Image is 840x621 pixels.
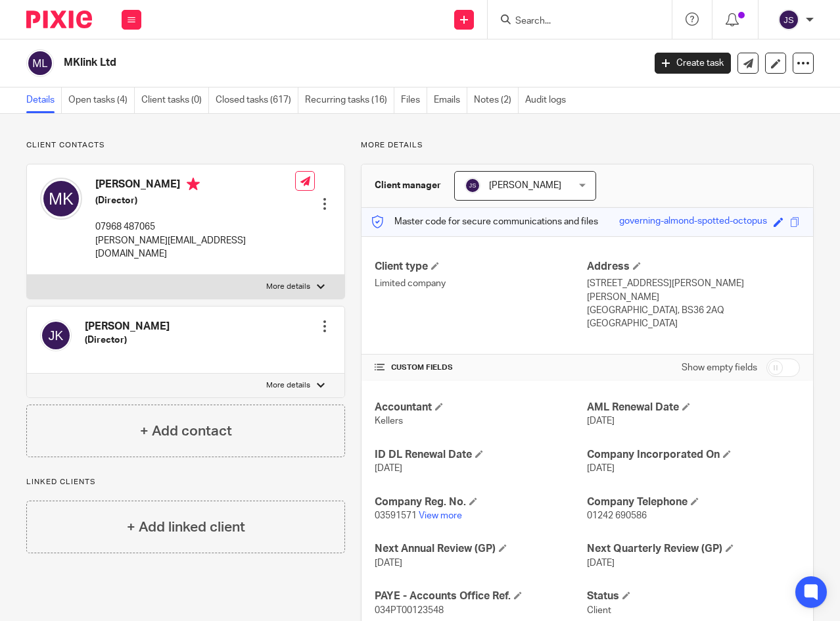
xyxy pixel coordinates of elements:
a: Audit logs [525,87,572,113]
p: Client contacts [26,140,345,151]
img: svg%3E [40,178,82,220]
p: [GEOGRAPHIC_DATA], BS36 2AQ [587,304,800,317]
span: Kellers [375,416,403,426]
span: 034PT00123548 [375,606,444,615]
h4: Company Telephone [587,495,800,509]
h3: Client manager [375,179,441,192]
a: Notes (2) [474,87,519,113]
a: Create task [655,53,731,74]
h4: Next Quarterly Review (GP) [587,542,800,556]
a: Details [26,87,62,113]
h5: (Director) [85,334,170,347]
h4: PAYE - Accounts Office Ref. [375,589,588,603]
img: svg%3E [465,178,480,193]
span: Client [587,606,611,615]
img: svg%3E [40,320,72,351]
a: Files [401,87,427,113]
h4: Address [587,260,800,274]
h2: MKlink Ltd [64,56,521,70]
h4: CUSTOM FIELDS [375,362,588,373]
h4: + Add linked client [127,517,245,537]
span: 03591571 [375,511,417,520]
h4: Company Incorporated On [587,448,800,462]
p: More details [266,282,310,292]
p: Linked clients [26,477,345,487]
p: 07968 487065 [95,220,295,234]
img: Pixie [26,11,92,28]
span: [DATE] [587,559,615,568]
a: Open tasks (4) [68,87,135,113]
a: View more [419,511,462,520]
label: Show empty fields [682,361,757,374]
p: More details [266,380,310,391]
a: Emails [434,87,467,113]
span: [DATE] [587,464,615,473]
img: svg%3E [26,49,54,77]
h4: Client type [375,260,588,274]
p: Master code for secure communications and files [371,215,598,228]
h4: ID DL Renewal Date [375,448,588,462]
h4: + Add contact [140,421,232,441]
a: Closed tasks (617) [216,87,298,113]
h4: Next Annual Review (GP) [375,542,588,556]
span: 01242 690586 [587,511,647,520]
p: Limited company [375,277,588,290]
p: [PERSON_NAME][EMAIL_ADDRESS][DOMAIN_NAME] [95,234,295,261]
h5: (Director) [95,194,295,207]
span: [PERSON_NAME] [489,181,561,190]
input: Search [514,16,632,28]
h4: Accountant [375,401,588,414]
p: [GEOGRAPHIC_DATA] [587,317,800,330]
span: [DATE] [375,464,402,473]
span: [DATE] [375,559,402,568]
h4: [PERSON_NAME] [95,178,295,194]
h4: AML Renewal Date [587,401,800,414]
a: Client tasks (0) [141,87,209,113]
h4: [PERSON_NAME] [85,320,170,334]
p: More details [361,140,814,151]
a: Recurring tasks (16) [305,87,394,113]
div: governing-almond-spotted-octopus [619,214,767,230]
img: svg%3E [778,9,799,30]
i: Primary [187,178,200,191]
span: [DATE] [587,416,615,426]
h4: Company Reg. No. [375,495,588,509]
h4: Status [587,589,800,603]
p: [STREET_ADDRESS][PERSON_NAME][PERSON_NAME] [587,277,800,304]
